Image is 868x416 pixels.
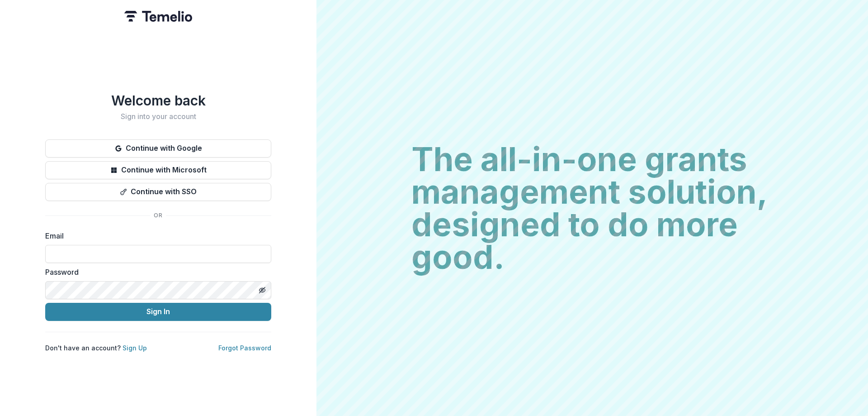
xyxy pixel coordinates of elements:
button: Sign In [45,303,271,321]
img: Temelio [124,11,192,22]
h1: Welcome back [45,92,271,109]
h2: Sign into your account [45,112,271,121]
p: Don't have an account? [45,343,147,353]
a: Sign Up [123,344,147,352]
button: Continue with Microsoft [45,161,271,179]
button: Toggle password visibility [255,283,269,297]
button: Continue with Google [45,139,271,158]
button: Continue with SSO [45,183,271,201]
label: Password [45,267,266,277]
a: Forgot Password [218,344,271,352]
label: Email [45,230,266,241]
